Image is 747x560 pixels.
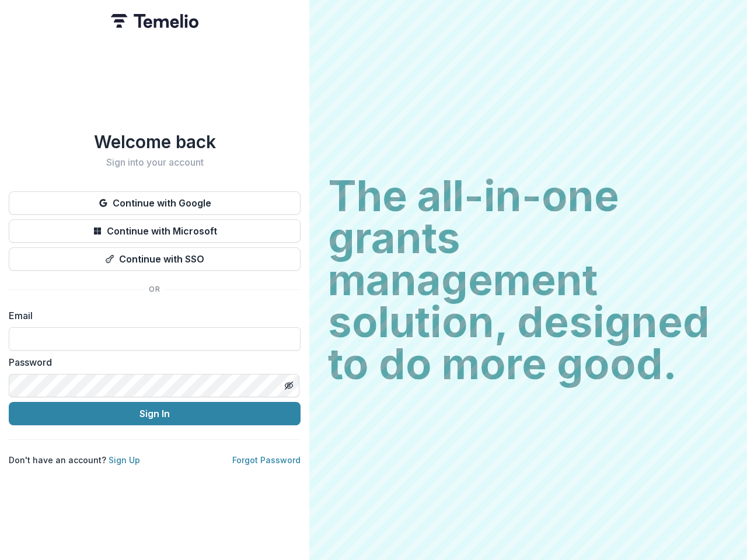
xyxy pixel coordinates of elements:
[232,455,301,465] a: Forgot Password
[9,402,301,425] button: Sign In
[109,455,140,465] a: Sign Up
[111,14,198,28] img: Temelio
[9,355,294,369] label: Password
[9,454,140,466] p: Don't have an account?
[9,219,301,243] button: Continue with Microsoft
[9,131,301,152] h1: Welcome back
[9,191,301,215] button: Continue with Google
[9,309,294,323] label: Email
[280,376,298,395] button: Toggle password visibility
[9,247,301,271] button: Continue with SSO
[9,157,301,168] h2: Sign into your account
